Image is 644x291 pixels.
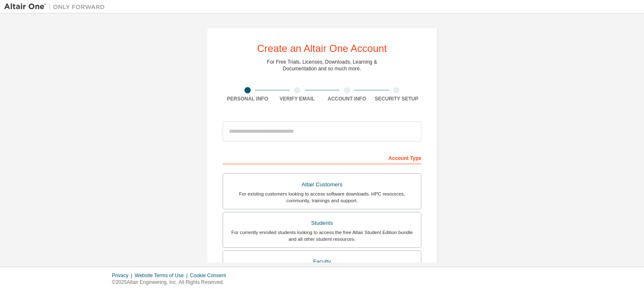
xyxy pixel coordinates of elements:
[228,256,416,268] div: Faculty
[257,44,387,54] div: Create an Altair One Account
[190,272,231,279] div: Cookie Consent
[273,95,322,102] div: Verify Email
[4,3,109,11] img: Altair One
[228,217,416,229] div: Students
[223,95,273,102] div: Personal Info
[322,95,372,102] div: Account Info
[267,59,377,72] div: For Free Trials, Licenses, Downloads, Learning & Documentation and so much more.
[112,279,231,286] p: © 2025 Altair Engineering, Inc. All Rights Reserved.
[135,272,190,279] div: Website Terms of Use
[112,272,135,279] div: Privacy
[228,229,416,242] div: For currently enrolled students looking to access the free Altair Student Edition bundle and all ...
[228,191,416,204] div: For existing customers looking to access software downloads, HPC resources, community, trainings ...
[223,151,421,164] div: Account Type
[372,95,422,102] div: Security Setup
[228,179,416,191] div: Altair Customers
